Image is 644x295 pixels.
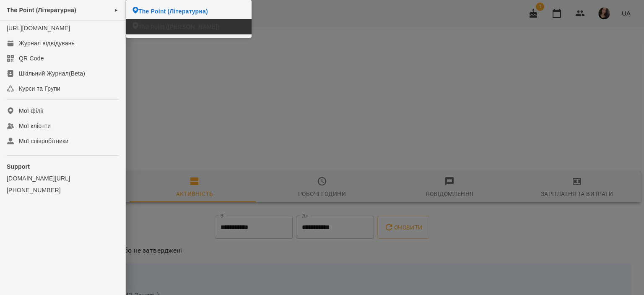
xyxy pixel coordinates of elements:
[7,162,119,171] p: Support
[7,186,119,194] a: [PHONE_NUMBER]
[19,54,44,63] div: QR Code
[138,23,219,31] span: The Point ([PERSON_NAME])
[19,137,69,145] div: Мої співробітники
[7,7,76,13] span: The Point (Літературна)
[19,84,60,93] div: Курси та Групи
[19,122,51,130] div: Мої клієнти
[19,39,75,47] div: Журнал відвідувань
[19,69,85,78] div: Шкільний Журнал(Beta)
[7,25,70,31] a: [URL][DOMAIN_NAME]
[19,107,44,115] div: Мої філії
[138,7,208,16] span: The Point (Літературна)
[114,7,119,13] span: ►
[7,174,119,183] a: [DOMAIN_NAME][URL]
